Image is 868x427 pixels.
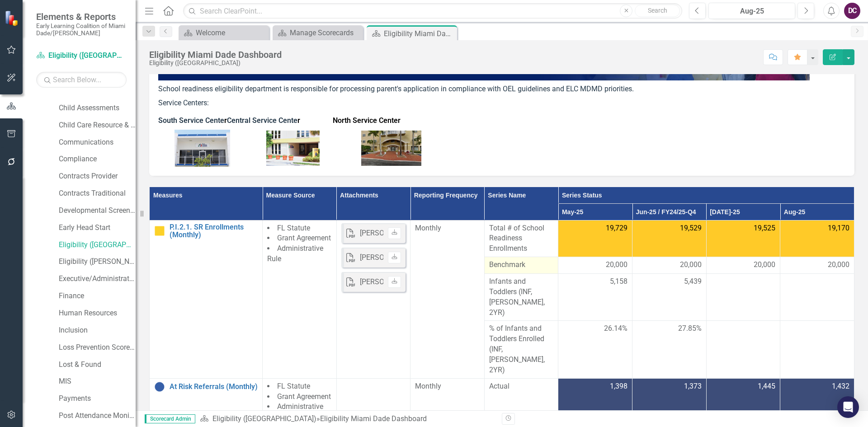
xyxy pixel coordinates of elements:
img: EUEX+d9o5Y0paotYbwAAAABJRU5ErkJggg== [266,131,320,166]
span: 1,445 [758,381,775,392]
span: 1,432 [832,381,849,392]
a: Developmental Screening Compliance [59,206,136,216]
span: 19,729 [606,223,627,234]
a: Welcome [181,27,267,38]
a: Compliance [59,154,136,164]
img: 9ff+H86+knWt+9b3gAAAABJRU5ErkJggg== [175,130,230,167]
td: Double-Click to Edit [632,378,707,425]
a: Payments [59,394,136,404]
div: Eligibility Miami Dade Dashboard [320,414,427,423]
td: Double-Click to Edit [780,274,854,321]
span: 26.14% [604,324,627,334]
img: Caution [154,225,165,236]
td: Double-Click to Edit [706,274,780,321]
div: » [200,414,495,424]
span: 19,170 [828,223,849,234]
span: Benchmark [489,260,554,270]
img: ClearPoint Strategy [4,10,21,27]
div: Monthly [415,381,480,392]
td: Double-Click to Edit [263,378,337,425]
small: Early Learning Coalition of Miami Dade/[PERSON_NAME] [36,22,127,37]
button: Aug-25 [708,3,795,19]
td: Double-Click to Edit [558,274,632,321]
a: Eligibility ([GEOGRAPHIC_DATA]) [59,240,136,250]
td: Double-Click to Edit [410,378,485,425]
button: DC [844,3,860,19]
div: Open Intercom Messenger [837,396,859,418]
td: Double-Click to Edit [484,220,558,257]
a: Child Assessments [59,103,136,113]
span: r [224,116,227,125]
span: 20,000 [606,260,627,270]
td: Double-Click to Edit Right Click for Context Menu [150,220,263,378]
a: Post Attendance Monitoring [59,411,136,421]
span: 20,000 [754,260,775,270]
span: Search [648,7,667,14]
a: MIS [59,376,136,387]
span: Grant Agreement [277,392,331,401]
span: 20,000 [828,260,849,270]
img: Boq6CwCQOex5DFfkyUdXyzkUcjnkc9mUcjlBMZCPofMXD14nsp9CIgCim28n4KHYChY1OvwfF7PZ1LPzGdVoHBJy2S7zjA1T7... [361,131,421,166]
td: Double-Click to Edit [558,257,632,274]
a: Inclusion [59,325,136,336]
a: Eligibility ([GEOGRAPHIC_DATA]) [36,51,127,61]
a: Communications [59,137,136,148]
td: Double-Click to Edit [780,378,854,425]
td: Double-Click to Edit [558,220,632,257]
span: % of Infants and Toddlers Enrolled (INF, [PERSON_NAME], 2YR) [489,324,554,375]
span: School readiness eligibility department is responsible for processing parent's application in com... [158,84,634,93]
span: FL Statute [277,224,310,232]
span: 27.85% [678,324,702,334]
a: Eligibility ([GEOGRAPHIC_DATA]) [212,414,316,423]
div: Eligibility ([GEOGRAPHIC_DATA]) [149,60,282,66]
span: 5,158 [610,277,627,287]
img: No Information [154,381,165,392]
span: 1,373 [684,381,702,392]
input: Search ClearPoint... [183,3,682,19]
td: Double-Click to Edit [706,257,780,274]
td: Double-Click to Edit [484,257,558,274]
span: FL Statute [277,382,310,390]
span: 5,439 [684,277,702,287]
div: Aug-25 [712,6,792,17]
span: Infants and Toddlers (INF, [PERSON_NAME], 2YR) [489,277,554,318]
a: Manage Scorecards [275,27,361,38]
div: Welcome [196,27,267,38]
div: Eligibility Miami Dade Dashboard [149,50,282,60]
span: 20,000 [680,260,702,270]
td: Double-Click to Edit [410,220,485,378]
div: [PERSON_NAME] ELC- [DATE] Recap.pdf [360,277,487,287]
td: Double-Click to Edit [706,378,780,425]
div: Manage Scorecards [290,27,361,38]
a: Human Resources [59,308,136,319]
span: Elements & Reports [36,11,127,22]
div: [PERSON_NAME] ELC-[DATE] Recap [360,228,473,239]
td: Double-Click to Edit [484,378,558,425]
td: Double-Click to Edit [780,257,854,274]
span: Administrative Rule [267,402,323,421]
td: Double-Click to Edit [336,378,410,425]
td: Double-Click to Edit Right Click for Context Menu [150,378,263,425]
button: Search [635,5,680,17]
a: Loss Prevention Scorecard [59,343,136,353]
span: Total # of School Readiness Enrollments [489,223,554,254]
span: Administrative Rule [267,244,323,263]
span: Service Centers: [158,99,209,107]
a: Contracts Traditional [59,188,136,199]
td: Double-Click to Edit [484,274,558,321]
input: Search Below... [36,72,127,88]
a: Lost & Found [59,360,136,370]
td: Double-Click to Edit [706,220,780,257]
strong: r North Service Center [297,116,401,125]
a: Early Head Start [59,223,136,233]
td: Double-Click to Edit [632,274,707,321]
td: Double-Click to Edit [780,220,854,257]
a: Finance [59,291,136,301]
span: Actual [489,381,554,392]
span: Grant Agreement [277,234,331,242]
a: Eligibility ([PERSON_NAME]) [59,257,136,267]
a: P.I.2.1. SR Enrollments (Monthly) [170,223,258,239]
td: Double-Click to Edit [336,220,410,378]
div: [PERSON_NAME] ELC- [DATE] Recap.pdf [360,253,487,263]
